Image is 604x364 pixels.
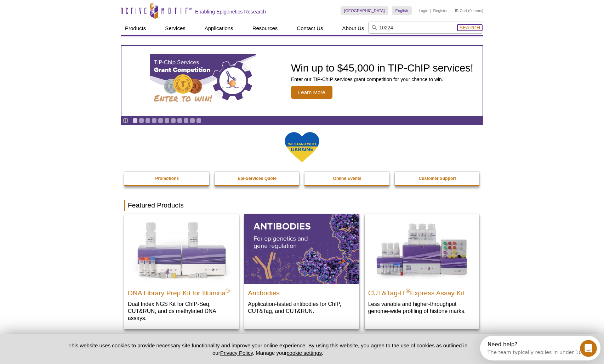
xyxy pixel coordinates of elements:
[139,118,144,123] a: Go to slide 2
[161,22,190,35] a: Services
[580,340,597,357] iframe: Intercom live chat
[128,300,235,322] p: Dual Index NGS Kit for ChIP-Seq, CUT&RUN, and ds methylated DNA assays.
[395,172,480,185] a: Customer Support
[365,214,479,322] a: CUT&Tag-IT® Express Assay Kit CUT&Tag-IT®Express Assay Kit Less variable and higher-throughput ge...
[368,300,476,315] p: Less variable and higher-throughput genome-wide profiling of histone marks​.
[333,176,361,181] strong: Online Events
[177,118,182,123] a: Go to slide 8
[419,8,428,13] a: Login
[460,25,480,30] span: Search
[171,118,176,123] a: Go to slide 7
[124,214,239,329] a: DNA Library Prep Kit for Illumina DNA Library Prep Kit for Illumina® Dual Index NGS Kit for ChIP-...
[226,288,230,294] sup: ®
[190,118,195,123] a: Go to slide 10
[124,172,210,185] a: Promotions
[248,22,282,35] a: Resources
[291,76,473,83] p: Enter our TIP-ChIP services grant competition for your chance to win.
[291,86,332,99] span: Learn More
[457,24,482,31] button: Search
[7,6,107,12] div: Need help?
[128,286,235,297] h2: DNA Library Prep Kit for Illumina
[195,8,266,15] h2: Enabling Epigenetics Research
[291,63,473,73] h2: Win up to $45,000 in TIP-ChIP services!
[145,118,150,123] a: Go to slide 3
[433,8,448,13] a: Register
[365,214,479,284] img: CUT&Tag-IT® Express Assay Kit
[287,350,322,356] button: cookie settings
[215,172,300,185] a: Epi-Services Quote
[455,8,458,12] img: Your Cart
[121,46,483,116] a: TIP-ChIP Services Grant Competition Win up to $45,000 in TIP-ChIP services! Enter our TIP-ChIP se...
[419,176,456,181] strong: Customer Support
[368,22,483,34] input: Keyword, Cat. No.
[368,286,476,297] h2: CUT&Tag-IT Express Assay Kit
[220,350,253,356] a: Privacy Policy
[284,131,320,163] img: We Stand With Ukraine
[123,118,128,123] a: Toggle autoplay
[455,6,483,15] li: (0 items)
[238,176,277,181] strong: Epi-Services Quote
[164,118,170,123] a: Go to slide 6
[200,22,238,35] a: Applications
[183,118,189,123] a: Go to slide 9
[196,118,201,123] a: Go to slide 11
[392,6,412,15] a: English
[158,118,163,123] a: Go to slide 5
[455,8,467,13] a: Cart
[406,288,410,294] sup: ®
[121,46,483,116] article: TIP-ChIP Services Grant Competition
[152,118,157,123] a: Go to slide 4
[244,214,359,284] img: All Antibodies
[56,342,480,357] p: This website uses cookies to provide necessary site functionality and improve your online experie...
[430,6,431,15] li: |
[338,22,369,35] a: About Us
[124,200,480,211] h2: Featured Products
[248,286,355,297] h2: Antibodies
[121,22,150,35] a: Products
[150,54,256,107] img: TIP-ChIP Services Grant Competition
[248,300,355,315] p: Application-tested antibodies for ChIP, CUT&Tag, and CUT&RUN.
[480,336,600,360] iframe: Intercom live chat discovery launcher
[155,176,179,181] strong: Promotions
[244,214,359,322] a: All Antibodies Antibodies Application-tested antibodies for ChIP, CUT&Tag, and CUT&RUN.
[7,12,107,19] div: The team typically replies in under 10m
[292,22,327,35] a: Contact Us
[341,6,388,15] a: [GEOGRAPHIC_DATA]
[124,214,239,284] img: DNA Library Prep Kit for Illumina
[3,3,127,22] div: Open Intercom Messenger
[304,172,390,185] a: Online Events
[132,118,138,123] a: Go to slide 1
